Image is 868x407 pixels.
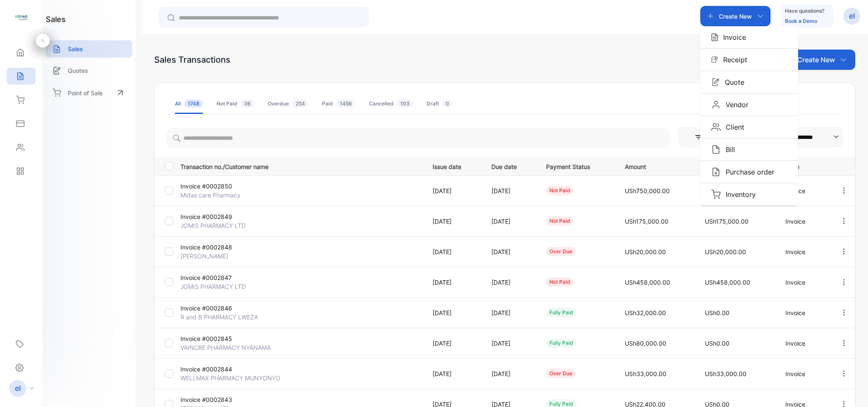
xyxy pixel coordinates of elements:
p: Invoice [785,339,822,348]
p: Vendor [721,100,749,110]
div: All [175,100,203,108]
p: [DATE] [433,186,474,195]
span: USh20,000.00 [705,248,746,255]
div: fully paid [546,338,577,348]
img: Icon [711,167,721,177]
p: Invoice [785,278,822,287]
p: [DATE] [433,369,474,378]
p: Inventory [721,189,756,199]
iframe: LiveChat chat widget [832,371,868,407]
p: Invoice [785,369,822,378]
p: Quote [720,77,744,87]
span: USh80,000.00 [625,340,666,347]
div: fully paid [546,308,577,317]
div: Sales Transactions [154,53,230,66]
p: [DATE] [491,278,529,287]
span: 254 [292,100,308,108]
p: Point of Sale [68,89,103,97]
p: Invoice [785,186,822,195]
p: Client [721,122,744,132]
p: Invoice #0002849 [180,212,261,221]
p: [DATE] [433,247,474,256]
p: WELLMAX PHARMACY MUNYONYO [180,374,280,382]
button: Create NewIconInvoiceIconReceiptIconQuoteIconVendorIconClientIconBillIconPurchase orderIconInventory [700,6,771,26]
div: not paid [546,216,574,226]
p: [DATE] [491,186,529,195]
a: Quotes [46,62,132,79]
span: 103 [397,100,413,108]
p: [DATE] [433,278,474,287]
p: [DATE] [491,308,529,317]
p: el [15,383,21,394]
span: USh0.00 [705,309,729,316]
p: R and B PHARMACY LWEZA [180,313,261,321]
p: [DATE] [491,339,529,348]
p: Type [785,161,822,171]
img: Icon [711,145,721,154]
span: USh33,000.00 [705,370,746,377]
a: Sales [46,40,132,58]
p: Invoice #0002845 [180,334,261,343]
p: Invoice #0002847 [180,273,261,282]
div: Not Paid [216,100,254,108]
button: el [843,6,860,26]
div: Paid [322,100,355,108]
p: Bill [721,144,735,155]
div: not paid [546,277,574,287]
span: USh750,000.00 [625,187,670,194]
span: USh20,000.00 [625,248,666,255]
div: not paid [546,186,574,195]
span: USh458,000.00 [705,279,750,286]
span: USh175,000.00 [625,218,668,225]
p: Invoice #0002843 [180,395,261,404]
img: Icon [711,100,721,109]
p: [DATE] [491,217,529,226]
p: JOMIS PHARMACY LTD [180,221,261,230]
img: Icon [711,122,721,132]
div: Draft [427,100,452,108]
button: Create New [789,50,855,70]
p: [DATE] [433,217,474,226]
span: 36 [241,100,254,108]
p: Create New [719,12,752,21]
p: [DATE] [433,308,474,317]
p: el [849,11,855,22]
span: 1748 [184,100,203,108]
p: VAINCRE PHARMACY NYANAMA [180,343,271,352]
p: Invoice [718,32,746,42]
div: over due [546,247,576,256]
p: Invoice [785,308,822,317]
div: over due [546,369,576,378]
p: Transaction no./Customer name [180,161,422,171]
h1: sales [46,14,66,25]
img: Icon [711,190,721,199]
img: Icon [711,56,718,63]
p: Invoice #0002848 [180,243,261,252]
p: Create New [797,55,835,65]
p: [DATE] [433,339,474,348]
img: logo [15,11,28,24]
p: Quotes [68,66,88,75]
span: USh32,000.00 [625,309,666,316]
p: Due date [491,161,529,171]
p: Midas care Pharmacy [180,191,261,199]
p: Invoice [785,217,822,226]
div: Overdue [268,100,308,108]
p: [DATE] [491,369,529,378]
span: 0 [442,100,452,108]
p: Amount [625,161,688,171]
p: JOMIS PHARMACY LTD [180,282,261,291]
span: USh175,000.00 [705,218,749,225]
img: Icon [711,78,720,86]
p: Invoice #0002844 [180,365,261,374]
a: Book a Demo [785,18,817,24]
p: Purchase order [721,167,774,177]
p: Payment Status [546,161,607,171]
span: USh0.00 [705,340,729,347]
img: Icon [711,33,718,42]
div: Cancelled [369,100,413,108]
span: USh33,000.00 [625,370,666,377]
p: Invoice [785,247,822,256]
p: [PERSON_NAME] [180,252,261,260]
span: USh458,000.00 [625,279,670,286]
